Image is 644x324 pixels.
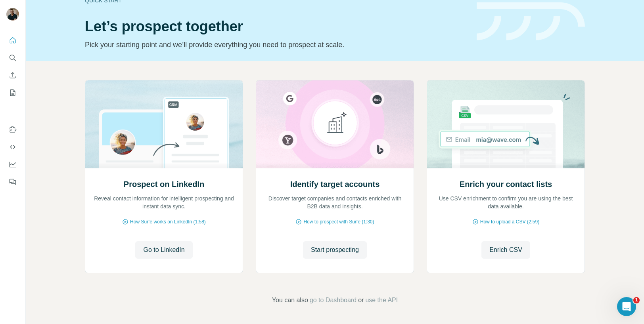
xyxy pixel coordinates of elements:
button: Use Surfe on LinkedIn [6,122,19,137]
p: Discover target companies and contacts enriched with B2B data and insights. [264,194,406,210]
span: or [358,295,364,305]
button: My lists [6,86,19,100]
h2: Prospect on LinkedIn [124,179,204,190]
iframe: Intercom live chat [617,297,636,316]
button: Enrich CSV [6,68,19,82]
span: 1 [633,297,640,303]
button: Feedback [6,175,19,189]
h1: Let’s prospect together [85,19,467,34]
h2: Identify target accounts [290,179,380,190]
span: Enrich CSV [489,245,522,255]
button: go to Dashboard [310,295,356,305]
button: use the API [365,295,398,305]
span: Go to LinkedIn [143,245,184,255]
button: Search [6,51,19,65]
p: Pick your starting point and we’ll provide everything you need to prospect at scale. [85,39,467,50]
span: Start prospecting [311,245,359,255]
img: banner [477,2,585,41]
button: Quick start [6,33,19,48]
img: Prospect on LinkedIn [85,80,243,168]
span: You can also [272,295,308,305]
span: How to prospect with Surfe (1:30) [303,218,374,225]
p: Reveal contact information for intelligent prospecting and instant data sync. [93,194,235,210]
h2: Enrich your contact lists [460,179,552,190]
button: Use Surfe API [6,140,19,154]
span: How to upload a CSV (2:59) [480,218,539,225]
img: Identify target accounts [256,80,414,168]
span: How Surfe works on LinkedIn (1:58) [130,218,206,225]
p: Use CSV enrichment to confirm you are using the best data available. [435,194,577,210]
img: Enrich your contact lists [427,80,585,168]
img: Avatar [6,8,19,21]
button: Dashboard [6,157,19,172]
button: Start prospecting [303,241,367,259]
button: Go to LinkedIn [135,241,192,259]
button: Enrich CSV [481,241,530,259]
